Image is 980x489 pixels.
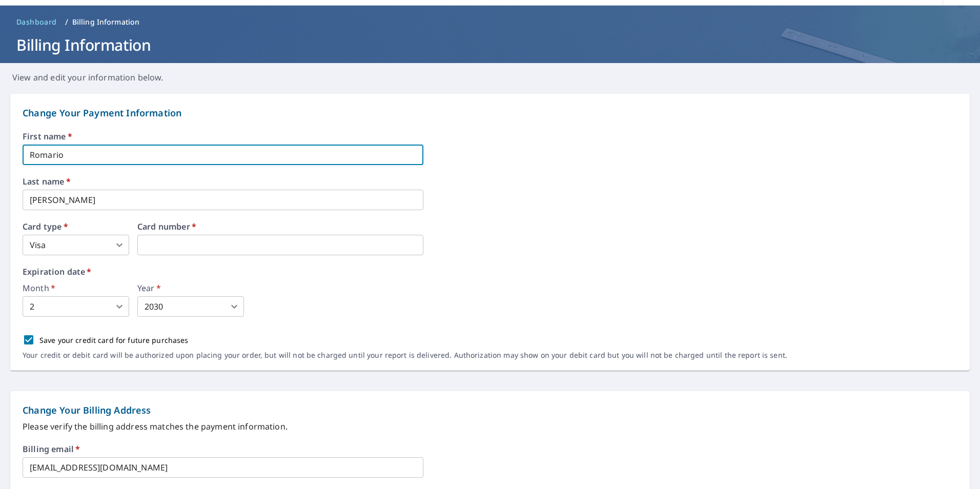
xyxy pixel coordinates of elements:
[23,222,129,231] label: Card type
[23,403,957,417] p: Change Your Billing Address
[137,222,423,231] label: Card number
[12,14,968,30] nav: breadcrumb
[23,235,129,255] div: Visa
[23,351,787,360] p: Your credit or debit card will be authorized upon placing your order, but will not be charged unt...
[23,268,957,276] label: Expiration date
[23,420,957,433] p: Please verify the billing address matches the payment information.
[137,235,423,255] iframe: secure payment field
[23,177,957,186] label: Last name
[16,17,57,27] span: Dashboard
[23,445,80,453] label: Billing email
[65,16,68,28] li: /
[137,296,244,317] div: 2030
[23,284,129,292] label: Month
[23,132,957,140] label: First name
[23,296,129,317] div: 2
[23,106,957,120] p: Change Your Payment Information
[72,17,140,27] p: Billing Information
[137,284,244,292] label: Year
[12,14,61,30] a: Dashboard
[39,335,189,345] p: Save your credit card for future purchases
[12,34,968,55] h1: Billing Information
